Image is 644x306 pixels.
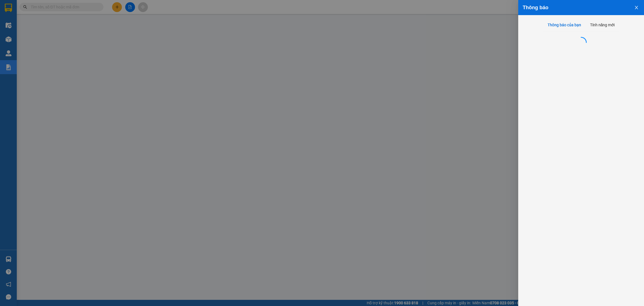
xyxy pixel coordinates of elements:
[634,5,639,10] span: close
[590,22,615,28] div: Tính năng mới
[548,22,581,28] div: Thông báo của bạn
[574,35,589,50] span: loading
[523,4,640,11] div: Thông báo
